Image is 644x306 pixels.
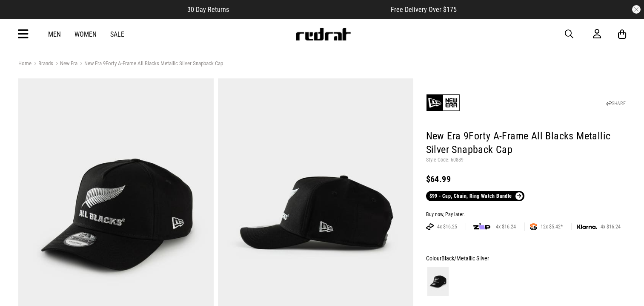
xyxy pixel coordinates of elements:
[426,157,626,164] p: Style Code: 60889
[530,223,537,230] img: SPLITPAY
[492,223,519,230] span: 4x $16.24
[295,28,351,40] img: Redrat logo
[110,30,124,38] a: Sale
[48,30,61,38] a: Men
[607,101,626,107] a: SHARE
[473,222,490,231] img: zip
[577,225,597,229] img: KLARNA
[31,60,53,68] a: Brands
[391,6,457,14] span: Free Delivery Over $175
[426,191,524,201] a: $99 - Cap, Chain, Ring Watch Bundle
[426,174,626,184] div: $64.99
[597,223,624,230] span: 4x $16.24
[426,86,460,120] img: New Era
[426,223,434,230] img: AFTERPAY
[427,267,449,296] img: Black/Metallic Silver
[18,60,31,66] a: Home
[53,60,77,68] a: New Era
[246,5,374,14] iframe: Customer reviews powered by Trustpilot
[77,60,223,68] a: New Era 9Forty A-Frame All Blacks Metallic Silver Snapback Cap
[537,223,566,230] span: 12x $5.42*
[426,253,626,263] div: Colour
[441,255,489,262] span: Black/Metallic Silver
[74,30,97,38] a: Women
[426,130,626,157] h1: New Era 9Forty A-Frame All Blacks Metallic Silver Snapback Cap
[426,211,626,218] div: Buy now, Pay later.
[187,6,229,14] span: 30 Day Returns
[434,223,461,230] span: 4x $16.25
